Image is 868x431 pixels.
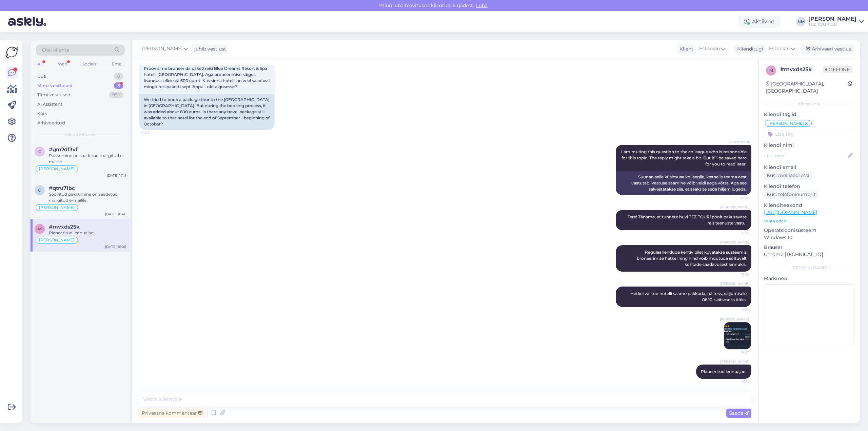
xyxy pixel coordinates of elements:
[764,190,818,199] div: Küsi telefoninumbrit
[37,73,46,80] div: Uus
[37,120,65,126] div: Arhiveeritud
[724,379,749,384] span: 17:27
[720,281,749,286] span: [PERSON_NAME]
[139,409,205,418] div: Privaatne kommentaar
[144,66,271,89] span: Proovisime broneerida pakettreisi Blue Dreams Resort & Spa hotelli [GEOGRAPHIC_DATA]. Aga broneer...
[738,16,780,28] div: Aktiivne
[823,66,852,73] span: Offline
[621,149,748,166] span: I am routing this question to the colleague who is responsible for this topic. The reply might ta...
[724,139,749,144] span: AI Assistent
[37,82,73,89] div: Minu vestlused
[802,44,854,54] div: Arhiveeri vestlus
[724,231,749,236] span: 17:22
[808,16,864,27] a: [PERSON_NAME]TEZ TOUR OÜ
[36,60,44,68] div: All
[5,46,18,59] img: Askly Logo
[114,82,123,89] div: 3
[39,205,75,210] span: [PERSON_NAME]
[141,130,166,135] span: 16:08
[677,45,693,53] div: Klient
[764,202,854,209] p: Klienditeekond
[37,101,62,108] div: AI Assistent
[764,111,854,118] p: Kliendi tag'id
[38,149,41,154] span: g
[724,307,749,312] span: 17:26
[49,153,126,165] div: Pakkumine on saadetud märgitud e-mailile
[734,45,763,53] div: Klienditugi
[107,173,126,178] div: [DATE] 17:11
[720,359,749,364] span: [PERSON_NAME]
[37,110,47,117] div: Kõik
[81,60,98,68] div: Socials
[796,17,806,26] div: NM
[49,146,78,153] span: #gm7df3vf
[764,265,854,271] div: [PERSON_NAME]
[720,240,749,245] span: [PERSON_NAME]
[808,22,856,27] div: TEZ TOUR OÜ
[768,121,804,125] span: [PERSON_NAME]
[38,226,42,231] span: m
[780,65,823,74] div: # mvxds25k
[49,224,80,230] span: #mvxds25k
[39,167,75,171] span: [PERSON_NAME]
[724,272,749,277] span: 17:26
[616,171,751,195] div: Suunan selle küsimuse kolleegile, kes selle teema eest vastutab. Vastuse saamine võib veidi aega ...
[49,191,126,203] div: Soovitud pakkumine on saadetud märgitud e-mailile.
[49,230,126,236] div: Planeeritud lennuajad:
[111,60,125,68] div: Email
[724,322,751,349] img: Attachment
[57,60,68,68] div: Web
[39,238,75,242] span: [PERSON_NAME]
[764,251,854,258] p: Chrome [TECHNICAL_ID]
[729,410,749,416] span: Saada
[701,369,747,374] span: Planeeritud lennuajad:
[699,45,720,53] span: Estonian
[139,94,275,130] div: We tried to book a package tour to the [GEOGRAPHIC_DATA] in [GEOGRAPHIC_DATA]. But during the boo...
[764,275,854,282] p: Märkmed
[764,164,854,171] p: Kliendi email
[764,218,854,224] p: Vaata edasi ...
[720,204,749,210] span: [PERSON_NAME]
[105,212,126,217] div: [DATE] 16:46
[764,209,817,215] a: [URL][DOMAIN_NAME]
[764,101,854,107] div: Kliendi info
[720,317,749,322] span: [PERSON_NAME]
[764,152,847,159] input: Lisa nimi
[474,2,490,8] span: Luba
[142,45,182,53] span: [PERSON_NAME]
[724,350,749,355] span: 17:27
[37,92,71,98] div: Tiimi vestlused
[105,244,126,249] div: [DATE] 16:08
[192,45,226,53] div: juhib vestlust
[114,73,123,80] div: 0
[49,185,75,191] span: #qtru71bc
[764,227,854,234] p: Operatsioonisüsteem
[109,92,123,98] div: 99+
[65,132,96,138] span: Minu vestlused
[42,46,69,54] span: Otsi kliente
[628,214,748,226] span: Tere! Täname, et tunnete huvi TEZ TOURi poolt pakutavate reisiteenuste vastu.
[769,45,790,53] span: Estonian
[764,171,812,180] div: Küsi meiliaadressi
[764,183,854,190] p: Kliendi telefon
[764,142,854,149] p: Kliendi nimi
[764,244,854,251] p: Brauser
[764,129,854,139] input: Lisa tag
[766,80,848,95] div: [GEOGRAPHIC_DATA], [GEOGRAPHIC_DATA]
[808,16,856,22] div: [PERSON_NAME]
[769,68,773,73] span: m
[630,291,748,302] span: Hetkel valitud hotelli saame pakkuda, näiteks, väljumisele 06.10. seitsmeks ööks:
[764,234,854,241] p: Windows 10
[637,250,748,267] span: Regulaarlendude kehtiv pilet kuvatakse süsteemis broneerimise hetkel ning hind võib muutuda sõltu...
[724,195,749,200] span: 16:08
[38,188,41,193] span: q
